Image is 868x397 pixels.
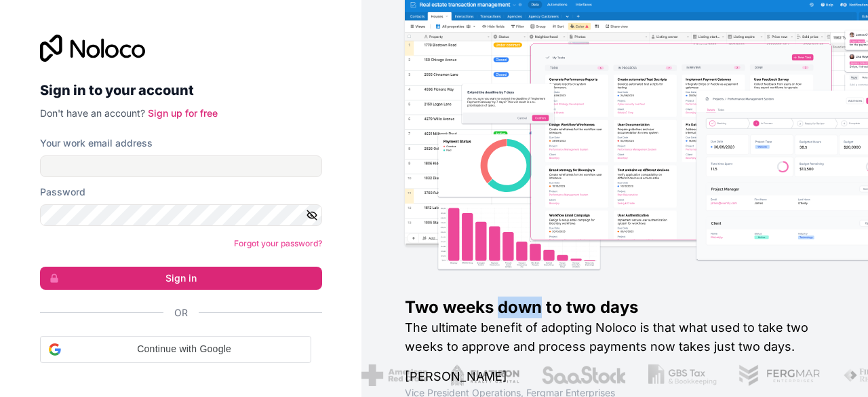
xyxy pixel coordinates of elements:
[40,78,322,102] h2: Sign in to your account
[66,342,302,356] span: Continue with Google
[40,204,322,226] input: Password
[234,238,322,248] a: Forgot your password?
[40,267,322,290] button: Sign in
[40,136,153,150] label: Your work email address
[40,107,145,119] span: Don't have an account?
[40,185,85,199] label: Password
[361,364,427,386] img: /assets/american-red-cross-BAupjrZR.png
[148,107,218,119] a: Sign up for free
[40,336,311,363] div: Continue with Google
[174,306,188,320] span: Or
[40,155,322,177] input: Email address
[405,297,825,318] h1: Two weeks down to two days
[405,318,825,356] h2: The ultimate benefit of adopting Noloco is that what used to take two weeks to approve and proces...
[405,367,825,386] h1: [PERSON_NAME]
